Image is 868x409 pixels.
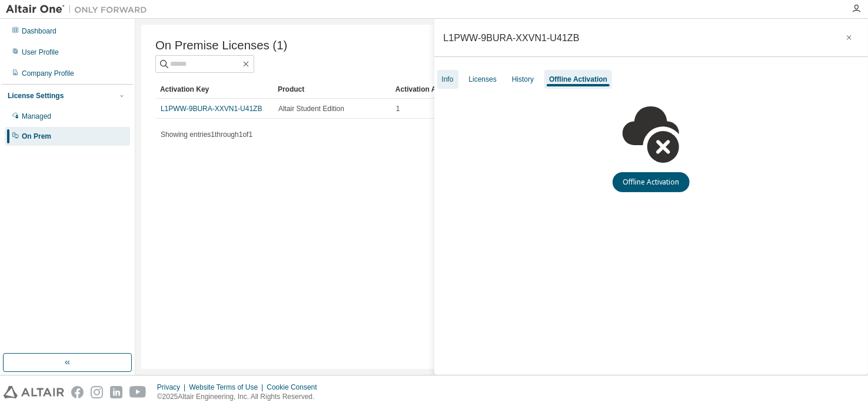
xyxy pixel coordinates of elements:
[442,75,454,84] div: Info
[396,104,400,113] span: 1
[71,386,84,398] img: facebook.svg
[512,75,534,84] div: History
[189,383,267,392] div: Website Terms of Use
[161,130,252,139] span: Showing entries 1 through 1 of 1
[157,392,324,402] p: © 2025 Altair Engineering, Inc. All Rights Reserved.
[91,386,103,398] img: instagram.svg
[278,104,344,113] span: Altair Student Edition
[267,383,324,392] div: Cookie Consent
[129,386,147,398] img: youtube.svg
[278,80,386,99] div: Product
[110,386,122,398] img: linkedin.svg
[395,80,504,99] div: Activation Allowed
[22,132,51,141] div: On Prem
[160,80,268,99] div: Activation Key
[22,26,56,36] div: Dashboard
[444,33,580,42] div: L1PWW-9BURA-XXVN1-U41ZB
[469,75,497,84] div: Licenses
[157,383,189,392] div: Privacy
[155,39,287,52] span: On Premise Licenses (1)
[549,75,607,84] div: Offline Activation
[613,172,690,192] button: Offline Activation
[4,386,64,398] img: altair_logo.svg
[161,105,262,113] a: L1PWW-9BURA-XXVN1-U41ZB
[8,91,64,100] div: License Settings
[22,112,51,121] div: Managed
[22,69,74,78] div: Company Profile
[6,4,153,15] img: Altair One
[22,48,59,57] div: User Profile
